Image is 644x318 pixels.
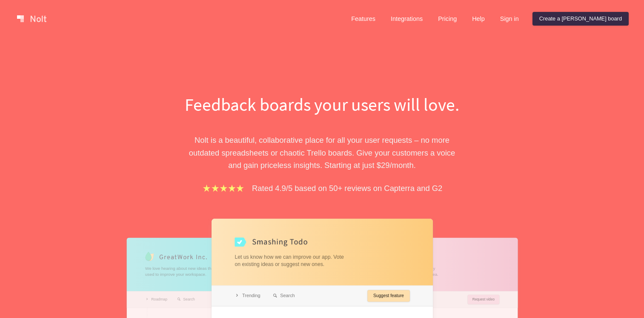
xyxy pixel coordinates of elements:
[344,12,382,26] a: Features
[465,12,492,26] a: Help
[493,12,526,26] a: Sign in
[175,134,469,171] p: Nolt is a beautiful, collaborative place for all your user requests – no more outdated spreadshee...
[384,12,429,26] a: Integrations
[532,12,629,26] a: Create a [PERSON_NAME] board
[202,183,245,193] img: stars.b067e34983.png
[252,182,442,194] p: Rated 4.9/5 based on 50+ reviews on Capterra and G2
[175,92,469,117] h1: Feedback boards your users will love.
[431,12,464,26] a: Pricing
